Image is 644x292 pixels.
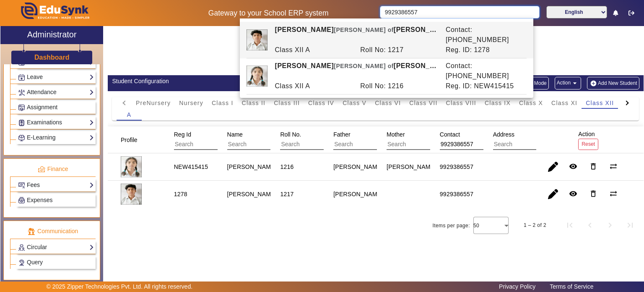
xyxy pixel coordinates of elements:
div: [PERSON_NAME] [333,163,383,171]
img: 12a3d2c3-791d-4a15-8976-133f35671575 [121,184,142,205]
div: Mother [384,127,472,153]
input: Search [493,139,568,150]
span: Profile [121,137,138,143]
div: [PERSON_NAME] [PERSON_NAME] [270,61,441,81]
h5: Gateway to your School ERP system [166,9,371,18]
div: 1 – 2 of 2 [524,221,546,229]
span: Class XI [551,100,577,106]
a: Terms of Service [545,281,597,292]
mat-icon: remove_red_eye [569,189,577,198]
button: First page [560,215,580,235]
span: Class IV [308,100,334,106]
img: Payroll.png [18,197,25,203]
div: Father [330,127,419,153]
mat-icon: arrow_drop_down [571,79,579,87]
div: Profile [118,132,148,147]
h2: [GEOGRAPHIC_DATA] [108,67,644,75]
mat-icon: delete_outline [589,162,597,171]
button: Previous page [580,215,600,235]
div: Items per page: [433,221,470,230]
a: Privacy Policy [495,281,540,292]
img: finance.png [38,166,45,173]
span: Contact [440,131,460,138]
a: Query [18,258,94,267]
span: Class VIII [446,100,476,106]
span: Class X [519,100,543,106]
span: Class IX [485,100,511,106]
p: Communication [10,227,96,236]
div: Name [224,127,313,153]
span: Father [333,131,350,138]
span: Roll No. [280,131,301,138]
div: [PERSON_NAME] [387,163,436,171]
input: Search [227,139,302,150]
span: A [127,112,132,118]
span: Reg Id [174,131,191,138]
div: Class XII A [270,81,356,91]
mat-icon: delete_outline [589,189,597,198]
button: Add New Student [587,77,639,89]
span: Class I [212,100,234,106]
button: Reset [578,139,598,150]
span: Name [227,131,243,138]
div: Action [575,126,601,153]
input: Search [280,139,355,150]
button: Next page [600,215,620,235]
span: Assignment [27,104,57,110]
div: 1216 [280,163,293,171]
button: Last page [620,215,640,235]
span: Class XII [586,100,614,106]
div: [PERSON_NAME] [PERSON_NAME] [270,25,441,45]
span: [PERSON_NAME] of [334,63,394,69]
span: Query [27,259,43,266]
staff-with-status: [PERSON_NAME] [227,163,277,170]
img: Assignments.png [18,105,25,111]
staff-with-status: [PERSON_NAME] [227,191,277,197]
span: Class II [242,100,266,106]
button: Action [555,77,581,89]
div: Contact [437,127,525,153]
span: Class VII [409,100,437,106]
mat-icon: sync_alt [609,189,618,198]
div: Contact: [PHONE_NUMBER] [441,61,527,81]
div: 1278 [174,190,187,198]
img: 12a3d2c3-791d-4a15-8976-133f35671575 [247,29,267,50]
input: Search [387,139,462,150]
div: [PERSON_NAME] [333,190,383,198]
div: Roll No. [277,127,366,153]
div: Class XII A [270,45,356,55]
input: Search [380,6,539,18]
a: Administrator [0,26,103,44]
a: Dashboard [34,53,70,62]
div: 9929386557 [440,190,473,198]
img: add-new-student.png [589,80,598,87]
span: Mother [387,131,405,138]
div: Address [490,127,579,153]
div: Student Configuration [112,77,371,86]
div: Roll No: 1217 [356,45,441,55]
div: 9929386557 [440,163,473,171]
span: [PERSON_NAME] of [334,26,394,33]
span: Address [493,131,514,138]
img: communication.png [28,228,35,235]
span: Class V [343,100,366,106]
img: 43c75468-bdd2-474a-b8a3-daae917b2e60 [121,156,142,177]
div: NEW415415 [174,163,208,171]
h2: Administrator [27,29,77,39]
span: Nursery [179,100,203,106]
a: Assignment [18,103,94,112]
p: © 2025 Zipper Technologies Pvt. Ltd. All rights reserved. [47,282,193,291]
input: Search [440,139,515,150]
span: PreNursery [136,100,171,106]
h3: Dashboard [34,53,70,61]
p: Finance [10,165,96,174]
div: Reg. ID: NEW415415 [441,81,527,91]
mat-icon: sync_alt [609,162,618,171]
img: 43c75468-bdd2-474a-b8a3-daae917b2e60 [247,66,267,87]
img: Support-tickets.png [18,260,25,266]
input: Search [174,139,249,150]
span: Class VI [375,100,401,106]
div: Reg Id [171,127,260,153]
div: Reg. ID: 1278 [441,45,527,55]
mat-icon: remove_red_eye [569,162,577,171]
